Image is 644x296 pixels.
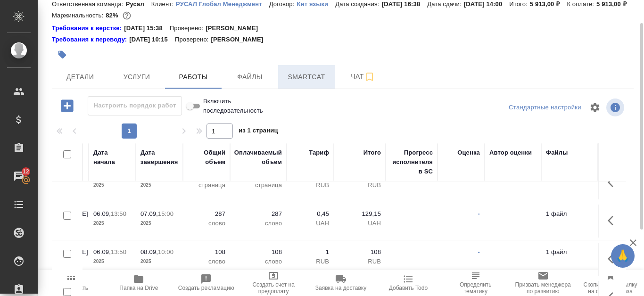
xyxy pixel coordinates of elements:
[602,247,625,270] button: Здесь прячутся важные кнопки
[291,219,329,228] p: UAH
[188,257,225,266] p: слово
[158,248,173,255] p: 10:00
[111,248,126,255] p: 13:50
[489,148,532,157] div: Автор оценки
[291,247,329,257] p: 1
[235,257,282,266] p: слово
[239,125,278,139] span: из 1 страниц
[269,0,297,8] p: Договор:
[240,270,307,296] button: Создать счет на предоплату
[58,71,103,83] span: Детали
[602,209,625,232] button: Здесь прячутся важные кнопки
[427,0,463,8] p: Дата сдачи:
[291,257,329,266] p: RUB
[93,181,131,190] p: 2025
[509,0,529,8] p: Итого:
[506,100,584,115] div: split button
[129,35,175,44] p: [DATE] 10:15
[584,96,606,119] span: Настроить таблицу
[390,148,433,176] div: Прогресс исполнителя в SC
[284,71,329,83] span: Smartcat
[227,71,272,83] span: Файлы
[52,24,124,33] div: Нажми, чтобы открыть папку с инструкцией
[340,71,386,82] span: Чат
[211,35,270,44] p: [PERSON_NAME]
[173,270,240,296] button: Создать рекламацию
[582,281,638,295] span: Скопировать ссылку на оценку заказа
[447,281,504,295] span: Определить тематику
[106,12,120,19] p: 82%
[509,270,577,296] button: Призвать менеджера по развитию
[530,0,567,8] p: 5 913,00 ₽
[464,0,510,8] p: [DATE] 14:00
[52,35,129,44] a: Требования к переводу:
[457,148,480,157] div: Оценка
[596,0,634,8] p: 5 913,00 ₽
[140,148,178,167] div: Дата завершения
[235,219,282,228] p: слово
[171,71,216,83] span: Работы
[93,219,131,228] p: 2025
[234,148,282,167] div: Оплачиваемый объем
[478,248,480,255] a: -
[2,164,35,188] a: 12
[235,209,282,219] p: 287
[339,247,381,257] p: 108
[611,244,635,268] button: 🙏
[175,35,211,44] p: Проверено:
[235,247,282,257] p: 108
[315,285,366,291] span: Заявка на доставку
[38,270,105,296] button: Пересчитать
[389,285,428,291] span: Добавить Todo
[151,0,176,8] p: Клиент:
[442,270,509,296] button: Определить тематику
[111,210,126,217] p: 13:50
[140,181,178,190] p: 2025
[307,270,375,296] button: Заявка на доставку
[52,44,73,65] button: Добавить тэг
[478,210,480,217] a: -
[188,219,225,228] p: слово
[52,35,129,44] div: Нажми, чтобы открыть папку с инструкцией
[188,209,225,219] p: 287
[114,71,159,83] span: Услуги
[124,24,170,33] p: [DATE] 15:38
[339,209,381,219] p: 129,15
[188,148,225,167] div: Общий объем
[140,210,158,217] p: 07.09,
[54,96,80,115] button: Добавить работу
[309,148,329,157] div: Тариф
[291,209,329,219] p: 0,45
[158,210,173,217] p: 15:00
[119,285,158,291] span: Папка на Drive
[52,12,106,19] p: Маржинальность:
[121,9,133,22] button: 624.00 RUB; 129.15 UAH;
[52,24,124,33] a: Требования к верстке:
[602,171,625,194] button: Здесь прячутся важные кнопки
[93,248,111,255] p: 06.09,
[178,285,234,291] span: Создать рекламацию
[176,0,269,8] p: РУСАЛ Глобал Менеджмент
[546,209,593,219] p: 1 файл
[246,281,302,295] span: Создать счет на предоплату
[188,181,225,190] p: страница
[615,246,631,266] span: 🙏
[363,148,381,157] div: Итого
[364,71,375,82] svg: Подписаться
[606,99,626,116] span: Посмотреть информацию
[126,0,151,8] p: Русал
[140,257,178,266] p: 2025
[335,0,381,8] p: Дата создания:
[188,247,225,257] p: 108
[382,0,428,8] p: [DATE] 16:38
[105,270,173,296] button: Папка на Drive
[546,247,593,257] p: 1 файл
[140,219,178,228] p: 2025
[546,148,568,157] div: Файлы
[567,0,596,8] p: К оплате:
[140,248,158,255] p: 08.09,
[235,181,282,190] p: страница
[577,270,644,296] button: Скопировать ссылку на оценку заказа
[52,0,126,8] p: Ответственная команда:
[339,181,381,190] p: RUB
